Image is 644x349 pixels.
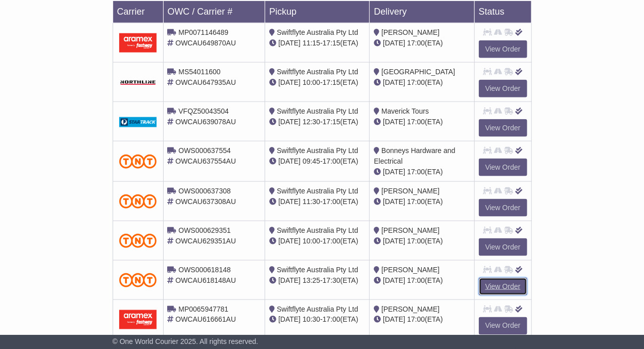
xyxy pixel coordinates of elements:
span: Swiftflyte Australia Pty Ltd [277,226,358,234]
img: TNT_Domestic.png [119,273,157,287]
span: Swiftflyte Australia Pty Ltd [277,146,358,155]
span: 12:30 [303,118,320,126]
div: - (ETA) [269,236,365,246]
span: 17:00 [407,168,425,176]
div: - (ETA) [269,196,365,207]
span: Bonneys Hardware and Electrical [374,146,455,165]
span: MS54011600 [178,68,220,76]
span: [DATE] [383,197,405,206]
span: 17:00 [407,316,425,324]
span: [DATE] [383,39,405,47]
span: [GEOGRAPHIC_DATA] [381,68,455,76]
a: View Order [479,238,527,256]
span: Swiftflyte Australia Pty Ltd [277,107,358,115]
span: OWCAU637308AU [175,197,236,206]
span: [DATE] [383,118,405,126]
div: - (ETA) [269,315,365,325]
a: View Order [479,278,527,295]
span: OWS000629351 [178,226,231,234]
span: VFQZ50043504 [178,107,229,115]
a: View Order [479,40,527,58]
img: Aramex.png [119,33,157,52]
span: Maverick Tours [381,107,429,115]
span: 13:25 [303,276,320,284]
div: - (ETA) [269,117,365,127]
div: (ETA) [374,196,470,207]
a: View Order [479,317,527,335]
span: OWCAU649870AU [175,39,236,47]
span: OWS000637554 [178,146,231,155]
div: (ETA) [374,38,470,48]
a: View Order [479,159,527,176]
span: 17:00 [323,197,340,206]
span: Swiftflyte Australia Pty Ltd [277,266,358,274]
span: 11:15 [303,39,320,47]
td: OWC / Carrier # [163,1,265,23]
span: Swiftflyte Australia Pty Ltd [277,28,358,36]
img: Aramex.png [119,310,157,329]
img: GetCarrierServiceDarkLogo [119,117,157,127]
span: OWCAU616661AU [175,316,236,324]
td: Carrier [113,1,163,23]
span: OWCAU637554AU [175,157,236,165]
span: [DATE] [383,276,405,284]
span: 09:45 [303,157,320,165]
span: 17:00 [407,39,425,47]
span: [PERSON_NAME] [381,226,439,234]
span: 17:00 [407,276,425,284]
img: TNT_Domestic.png [119,194,157,208]
span: 17:15 [323,118,340,126]
span: [DATE] [383,316,405,324]
div: (ETA) [374,315,470,325]
a: View Order [479,119,527,137]
span: OWCAU639078AU [175,118,236,126]
div: - (ETA) [269,156,365,167]
span: 11:30 [303,197,320,206]
span: © One World Courier 2025. All rights reserved. [113,337,259,345]
span: OWS000618148 [178,266,231,274]
span: [DATE] [278,157,301,165]
span: [DATE] [278,78,301,86]
span: [DATE] [383,168,405,176]
span: 17:00 [407,237,425,245]
span: Swiftflyte Australia Pty Ltd [277,305,358,313]
div: (ETA) [374,167,470,177]
span: [DATE] [383,78,405,86]
span: 17:00 [407,78,425,86]
td: Pickup [265,1,370,23]
div: - (ETA) [269,38,365,48]
span: 17:00 [407,118,425,126]
span: 10:00 [303,237,320,245]
span: [DATE] [278,197,301,206]
img: GetCarrierServiceDarkLogo [119,79,157,86]
span: 17:00 [323,316,340,324]
td: Delivery [370,1,474,23]
div: - (ETA) [269,77,365,88]
a: View Order [479,199,527,217]
span: [PERSON_NAME] [381,187,439,195]
span: [DATE] [278,316,301,324]
span: OWS000637308 [178,187,231,195]
span: 17:15 [323,78,340,86]
div: - (ETA) [269,275,365,286]
span: [DATE] [278,39,301,47]
span: 17:15 [323,39,340,47]
div: (ETA) [374,77,470,88]
a: View Order [479,80,527,97]
span: 10:00 [303,78,320,86]
span: 10:30 [303,316,320,324]
img: TNT_Domestic.png [119,155,157,168]
span: MP0071146489 [178,28,228,36]
span: 17:30 [323,276,340,284]
span: OWCAU647935AU [175,78,236,86]
span: OWCAU629351AU [175,237,236,245]
span: [PERSON_NAME] [381,305,439,313]
span: 17:00 [407,197,425,206]
div: (ETA) [374,275,470,286]
span: 17:00 [323,237,340,245]
span: Swiftflyte Australia Pty Ltd [277,187,358,195]
span: [DATE] [278,276,301,284]
span: [DATE] [383,237,405,245]
span: [PERSON_NAME] [381,266,439,274]
span: MP0065947781 [178,305,228,313]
